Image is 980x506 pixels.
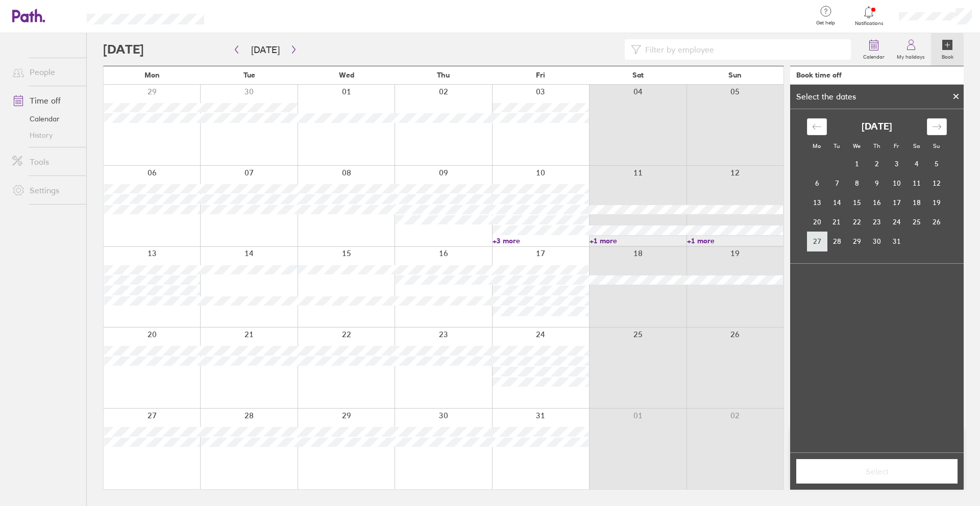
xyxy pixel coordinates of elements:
a: Time off [4,90,86,111]
div: Move forward to switch to the next month. [927,118,947,135]
label: Book [936,51,960,60]
td: Friday, October 3, 2025 [887,154,906,173]
td: Thursday, October 2, 2025 [867,154,887,173]
td: Thursday, October 9, 2025 [867,173,887,193]
td: Tuesday, October 14, 2025 [827,193,847,212]
div: Move backward to switch to the previous month. [807,118,827,135]
small: Mo [813,142,821,149]
a: History [4,127,86,143]
td: Wednesday, October 15, 2025 [847,193,867,212]
a: Settings [4,180,86,200]
span: Get help [809,20,842,26]
label: Calendar [857,51,891,60]
a: Calendar [857,33,891,66]
td: Thursday, October 16, 2025 [867,193,887,212]
a: +1 more [687,236,783,245]
small: Tu [834,142,840,149]
td: Saturday, October 25, 2025 [906,212,926,232]
div: Select the dates [790,92,862,101]
label: My holidays [891,51,931,60]
a: Tools [4,151,86,172]
span: Notifications [852,20,886,27]
span: Thu [437,71,450,79]
small: Su [933,142,940,149]
button: [DATE] [243,41,288,58]
a: My holidays [891,33,931,66]
td: Wednesday, October 1, 2025 [847,154,867,173]
div: Book time off [796,71,842,79]
small: Fr [894,142,899,149]
span: Sun [728,71,742,79]
td: Sunday, October 19, 2025 [926,193,946,212]
span: Fri [536,71,545,79]
td: Wednesday, October 22, 2025 [847,212,867,232]
span: Sat [632,71,644,79]
td: Friday, October 10, 2025 [887,173,906,193]
span: Mon [144,71,160,79]
input: Filter by employee [641,40,845,59]
td: Monday, October 20, 2025 [807,212,827,232]
td: Monday, October 13, 2025 [807,193,827,212]
button: Select [796,459,958,484]
td: Monday, October 6, 2025 [807,173,827,193]
td: Thursday, October 30, 2025 [867,232,887,251]
td: Saturday, October 18, 2025 [906,193,926,212]
td: Friday, October 31, 2025 [887,232,906,251]
td: Sunday, October 12, 2025 [926,173,946,193]
small: Th [873,142,880,149]
a: Calendar [4,111,86,127]
a: +3 more [493,236,589,245]
a: Notifications [852,5,886,27]
td: Monday, October 27, 2025 [807,232,827,251]
td: Saturday, October 11, 2025 [906,173,926,193]
td: Friday, October 17, 2025 [887,193,906,212]
td: Tuesday, October 7, 2025 [827,173,847,193]
td: Tuesday, October 21, 2025 [827,212,847,232]
a: +1 more [590,236,685,245]
small: Sa [913,142,920,149]
td: Saturday, October 4, 2025 [906,154,926,173]
small: We [853,142,861,149]
td: Sunday, October 26, 2025 [926,212,946,232]
td: Wednesday, October 8, 2025 [847,173,867,193]
strong: [DATE] [862,121,892,132]
a: People [4,62,86,82]
div: Calendar [796,109,958,263]
td: Tuesday, October 28, 2025 [827,232,847,251]
td: Wednesday, October 29, 2025 [847,232,867,251]
span: Tue [243,71,255,79]
span: Wed [339,71,354,79]
td: Thursday, October 23, 2025 [867,212,887,232]
td: Sunday, October 5, 2025 [926,154,946,173]
span: Select [803,467,950,476]
td: Friday, October 24, 2025 [887,212,906,232]
a: Book [931,33,964,66]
